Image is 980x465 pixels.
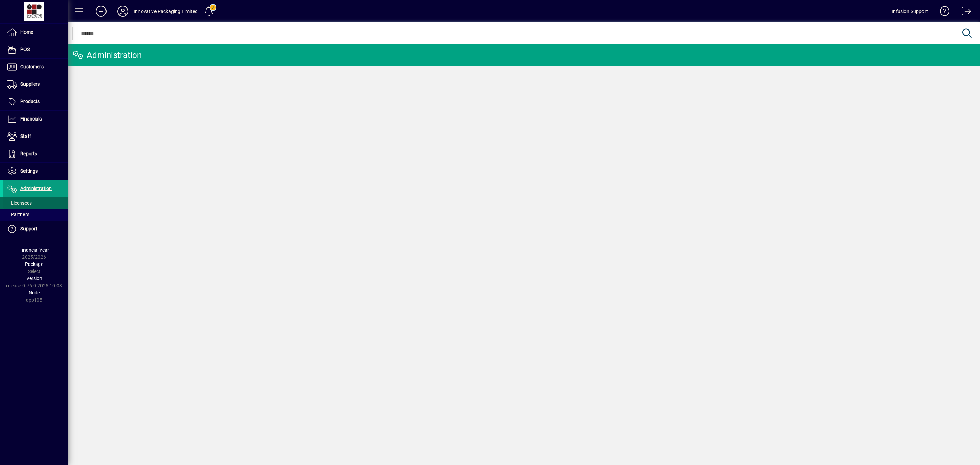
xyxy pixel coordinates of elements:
[134,6,198,17] div: Innovative Packaging Limited
[20,168,38,174] span: Settings
[7,212,29,217] span: Partners
[892,6,928,17] div: Infusion Support
[73,50,142,61] div: Administration
[3,163,68,180] a: Settings
[20,47,30,52] span: POS
[29,290,40,295] span: Node
[3,24,68,41] a: Home
[20,81,40,87] span: Suppliers
[20,133,31,139] span: Staff
[20,64,44,69] span: Customers
[935,1,950,23] a: Knowledge Base
[26,276,42,281] span: Version
[20,151,37,156] span: Reports
[3,145,68,162] a: Reports
[3,93,68,110] a: Products
[20,29,33,35] span: Home
[112,5,134,17] button: Profile
[3,209,68,220] a: Partners
[957,1,971,23] a: Logout
[20,116,42,122] span: Financials
[20,99,40,104] span: Products
[3,111,68,128] a: Financials
[3,41,68,58] a: POS
[3,221,68,238] a: Support
[25,261,43,267] span: Package
[20,186,52,191] span: Administration
[3,128,68,145] a: Staff
[3,76,68,93] a: Suppliers
[20,226,37,231] span: Support
[3,197,68,209] a: Licensees
[7,200,32,206] span: Licensees
[90,5,112,17] button: Add
[19,247,49,253] span: Financial Year
[3,59,68,76] a: Customers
